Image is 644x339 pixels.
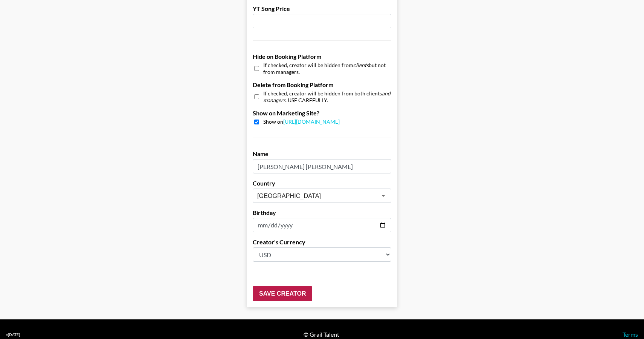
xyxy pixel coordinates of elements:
[263,90,391,103] span: If checked, creator will be hidden from both clients . USE CAREFULLY.
[263,90,391,103] em: and managers
[304,331,339,338] div: © Grail Talent
[253,209,391,216] label: Birthday
[283,118,340,125] a: [URL][DOMAIN_NAME]
[6,332,20,337] div: v [DATE]
[253,109,391,117] label: Show on Marketing Site?
[253,81,391,89] label: Delete from Booking Platform
[378,190,389,201] button: Open
[253,179,391,187] label: Country
[623,331,638,338] a: Terms
[263,118,340,126] span: Show on
[253,238,391,246] label: Creator's Currency
[263,62,391,75] span: If checked, creator will be hidden from but not from managers.
[253,286,312,301] input: Save Creator
[253,150,391,158] label: Name
[253,5,391,12] label: YT Song Price
[353,62,369,68] em: clients
[253,53,391,60] label: Hide on Booking Platform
